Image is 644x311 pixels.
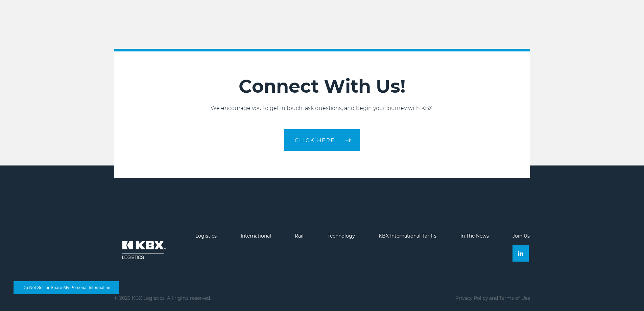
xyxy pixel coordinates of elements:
a: In The News [460,233,489,239]
a: KBX International Tariffs [379,233,436,239]
a: Privacy Policy [455,295,488,301]
img: kbx logo [114,233,172,267]
span: and [489,295,498,301]
img: Linkedin [518,251,523,256]
a: Join Us [512,233,530,239]
a: Technology [328,233,355,239]
p: We encourage you to get in touch, ask questions, and begin your journey with KBX. [114,104,530,112]
button: Do Not Sell or Share My Personal Information [14,281,119,294]
h2: Connect With Us! [114,75,530,97]
span: CLICK HERE [295,138,335,143]
a: Terms of Use [499,295,530,301]
a: International [241,233,271,239]
a: Rail [295,233,304,239]
p: © 2025 KBX Logistics. All rights reserved. [114,295,211,301]
a: CLICK HERE arrow arrow [284,129,360,151]
a: Logistics [195,233,217,239]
